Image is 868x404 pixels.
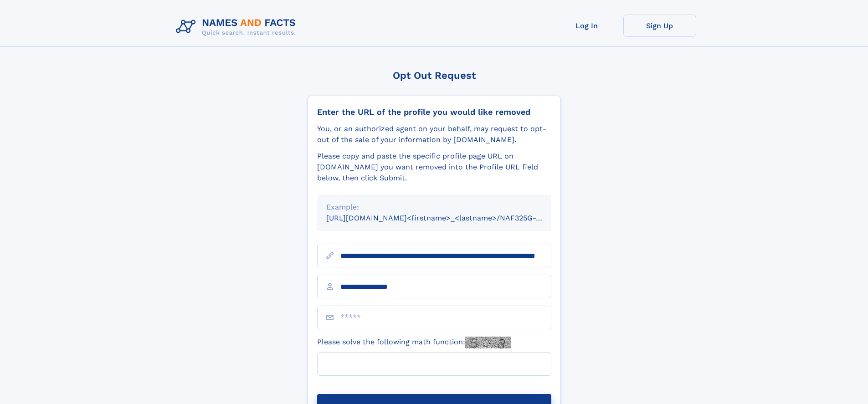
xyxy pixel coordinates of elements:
[317,107,551,117] div: Enter the URL of the profile you would like removed
[317,123,551,145] div: You, or an authorized agent on your behalf, may request to opt-out of the sale of your informatio...
[550,15,623,37] a: Log In
[326,214,569,222] small: [URL][DOMAIN_NAME]<firstname>_<lastname>/NAF325G-xxxxxxxx
[326,202,542,213] div: Example:
[308,70,561,81] div: Opt Out Request
[623,15,696,37] a: Sign Up
[317,337,511,348] label: Please solve the following math function:
[172,15,303,39] img: Logo Names and Facts
[317,151,551,184] div: Please copy and paste the specific profile page URL on [DOMAIN_NAME] you want removed into the Pr...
